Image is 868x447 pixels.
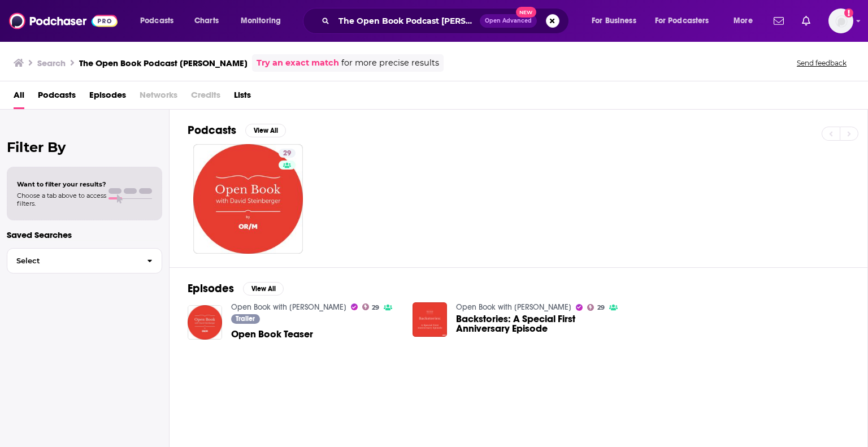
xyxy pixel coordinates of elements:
a: 29 [193,144,303,254]
p: Saved Searches [7,229,162,240]
a: Podcasts [38,86,76,109]
button: open menu [648,12,726,30]
button: Select [7,248,162,274]
button: View All [245,124,286,137]
h3: The Open Book Podcast [PERSON_NAME] [79,58,248,68]
span: Choose a tab above to access filters. [17,192,106,207]
span: Logged in as MackenzieCollier [828,8,853,33]
a: PodcastsView All [188,123,286,137]
img: Backstories: A Special First Anniversary Episode [413,302,447,337]
button: Show profile menu [828,8,853,33]
button: open menu [233,12,296,30]
span: For Business [592,13,636,29]
a: Show notifications dropdown [797,11,815,31]
a: 29 [587,304,605,311]
a: Open Book with David Steinberger [456,302,571,312]
a: Lists [234,86,251,109]
span: For Podcasters [655,13,709,29]
span: Credits [191,86,220,109]
div: Search podcasts, credits, & more... [314,8,580,34]
span: Charts [194,13,219,29]
span: Open Advanced [485,18,532,24]
h2: Podcasts [188,123,236,137]
span: Podcasts [140,13,173,29]
a: 29 [362,303,380,310]
a: Episodes [89,86,126,109]
a: Open Book with David Steinberger [231,302,346,312]
a: All [14,86,24,109]
h2: Filter By [7,139,162,155]
a: Open Book Teaser [231,329,313,339]
span: Select [7,257,138,264]
button: open menu [726,12,767,30]
span: Trailer [236,315,255,322]
a: EpisodesView All [188,281,284,296]
span: 29 [283,148,291,159]
span: More [734,13,753,29]
button: Send feedback [793,58,850,68]
button: Open AdvancedNew [480,14,537,28]
img: Open Book Teaser [188,305,222,340]
img: User Profile [828,8,853,33]
h2: Episodes [188,281,234,296]
svg: Add a profile image [844,8,853,18]
span: 29 [372,305,379,310]
a: Backstories: A Special First Anniversary Episode [456,314,624,333]
a: 29 [279,149,296,158]
img: Podchaser - Follow, Share and Rate Podcasts [9,10,118,32]
h3: Search [37,58,66,68]
span: Monitoring [241,13,281,29]
button: View All [243,282,284,296]
span: for more precise results [341,57,439,70]
a: Charts [187,12,225,30]
input: Search podcasts, credits, & more... [334,12,480,30]
button: open menu [132,12,188,30]
span: Want to filter your results? [17,180,106,188]
span: New [516,7,536,18]
span: 29 [597,305,605,310]
a: Show notifications dropdown [769,11,788,31]
span: Networks [140,86,177,109]
button: open menu [584,12,650,30]
a: Try an exact match [257,57,339,70]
